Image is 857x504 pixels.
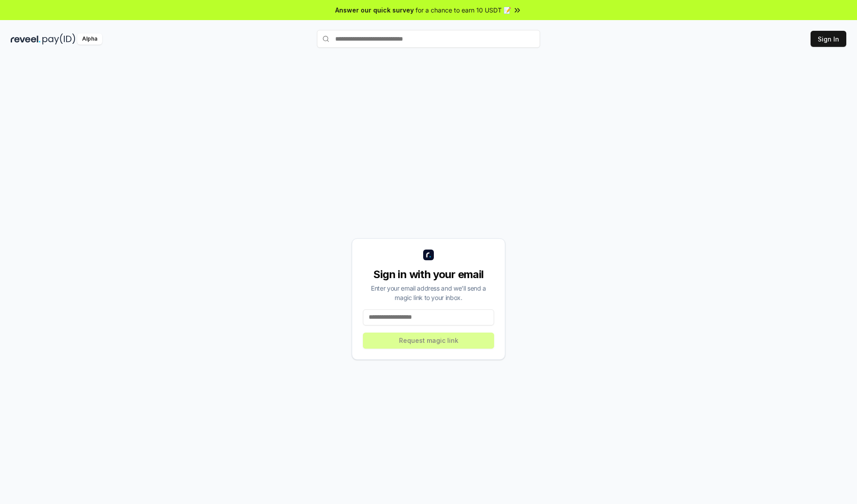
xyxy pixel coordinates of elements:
img: reveel_dark [11,33,41,45]
div: Sign in with your email [363,267,494,282]
img: pay_id [42,33,75,45]
span: Answer our quick survey [335,5,414,15]
div: Enter your email address and we’ll send a magic link to your inbox. [363,283,494,302]
span: for a chance to earn 10 USDT 📝 [416,5,511,15]
button: Sign In [811,31,846,47]
img: logo_small [423,250,434,260]
div: Alpha [77,33,102,45]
